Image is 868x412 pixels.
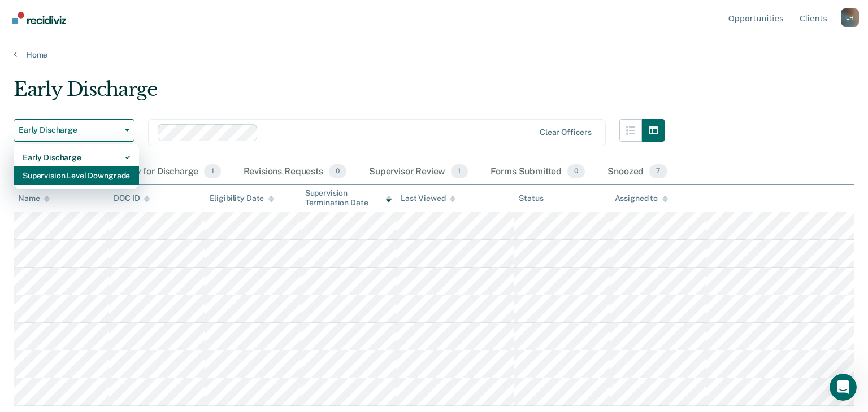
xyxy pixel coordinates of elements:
[204,164,220,179] span: 1
[14,50,854,60] a: Home
[12,12,66,24] img: Recidiviz
[615,194,668,203] div: Assigned to
[114,194,150,203] div: DOC ID
[14,144,139,189] div: Dropdown Menu
[567,164,585,179] span: 0
[18,194,50,203] div: Name
[14,119,134,142] button: Early Discharge
[23,166,130,185] div: Supervision Level Downgrade
[401,194,455,203] div: Last Viewed
[451,164,467,179] span: 1
[841,8,859,27] div: L H
[605,160,669,185] div: Snoozed7
[540,128,592,137] div: Clear officers
[367,160,470,185] div: Supervisor Review1
[649,164,667,179] span: 7
[305,189,392,208] div: Supervision Termination Date
[241,160,349,185] div: Revisions Requests0
[210,194,275,203] div: Eligibility Date
[23,148,130,166] div: Early Discharge
[329,164,346,179] span: 0
[841,8,859,27] button: Profile dropdown button
[519,194,543,203] div: Status
[112,160,223,185] div: Ready for Discharge1
[14,78,665,110] div: Early Discharge
[19,125,120,135] span: Early Discharge
[830,374,857,401] iframe: Intercom live chat
[488,160,588,185] div: Forms Submitted0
